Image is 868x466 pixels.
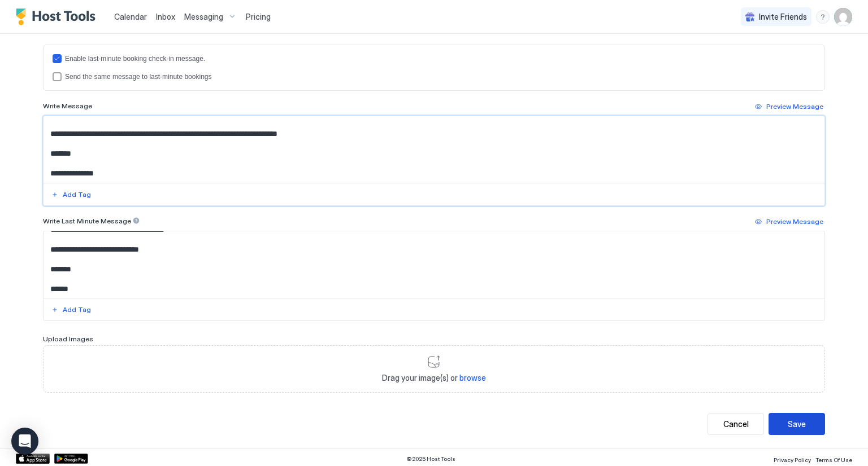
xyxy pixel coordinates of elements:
span: Privacy Policy [774,456,811,463]
a: Host Tools Logo [16,8,101,25]
a: Inbox [156,11,175,23]
div: Send the same message to last-minute bookings [65,73,211,81]
span: Terms Of Use [815,456,852,463]
button: Save [769,413,825,435]
a: App Store [16,454,50,464]
div: Preview Message [766,217,823,227]
span: © 2025 Host Tools [406,455,455,463]
div: Cancel [723,418,749,430]
span: Pricing [246,12,271,22]
a: Google Play Store [54,454,88,464]
div: Add Tag [63,305,91,315]
a: Calendar [114,11,147,23]
span: Write Last Minute Message [43,217,131,225]
span: Calendar [114,12,147,21]
div: Add Tag [63,190,91,200]
div: Open Intercom Messenger [11,428,38,455]
div: User profile [834,8,852,26]
span: Invite Friends [759,12,807,22]
a: Terms Of Use [815,453,852,465]
span: Messaging [184,12,223,22]
a: Privacy Policy [774,453,811,465]
button: Cancel [708,413,764,435]
span: browse [459,373,486,383]
div: Preview Message [766,102,823,112]
span: Upload Images [43,335,93,343]
div: lastMinuteMessageIsTheSame [53,72,815,81]
span: Inbox [156,12,175,21]
div: lastMinuteMessageEnabled [53,54,815,63]
div: Save [788,418,806,430]
textarea: Input Field [44,116,824,183]
span: Drag your image(s) or [382,373,486,383]
div: menu [816,10,830,24]
textarea: Input Field [44,231,824,298]
button: Preview Message [753,100,825,113]
button: Add Tag [50,188,93,201]
span: Write Message [43,102,92,110]
button: Add Tag [50,303,93,316]
button: Preview Message [753,215,825,228]
div: Enable last-minute booking check-in message. [65,55,205,63]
